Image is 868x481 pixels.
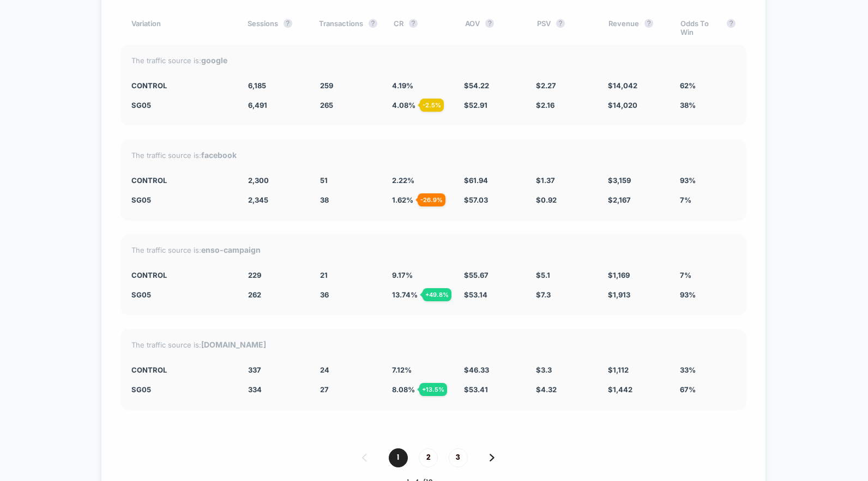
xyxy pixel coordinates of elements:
span: 1.62 % [392,196,413,204]
span: $ 55.67 [464,271,489,279]
span: $ 54.22 [464,81,489,90]
span: 229 [248,271,261,279]
span: 24 [320,366,329,374]
div: 33% [680,366,736,374]
span: 8.08 % [392,385,415,394]
div: CR [394,19,449,36]
span: $ 57.03 [464,196,488,204]
span: 2 [419,448,438,467]
div: SG05 [131,385,232,394]
span: 262 [248,290,261,299]
span: $ 14,042 [608,81,637,90]
span: 4.08 % [392,101,415,109]
span: 21 [320,271,328,279]
div: SG05 [131,290,232,299]
span: $ 2.16 [536,101,554,109]
span: $ 53.41 [464,385,488,394]
span: $ 61.94 [464,176,488,185]
div: 93% [680,290,736,299]
div: Odds To Win [680,19,736,36]
div: - 26.9 % [418,193,445,206]
span: $ 2,167 [608,196,631,204]
button: ? [409,19,418,28]
div: SG05 [131,101,232,109]
span: $ 5.1 [536,271,550,279]
span: 38 [320,196,329,204]
button: ? [727,19,736,28]
span: 1 [389,448,408,467]
span: 3 [449,448,468,467]
div: Transactions [319,19,377,36]
span: $ 1.37 [536,176,555,185]
span: $ 1,112 [608,366,629,374]
span: $ 4.32 [536,385,557,394]
div: Variation [131,19,231,36]
span: 337 [248,366,261,374]
span: 36 [320,290,329,299]
div: + 13.5 % [419,383,447,396]
span: $ 1,913 [608,290,630,299]
span: $ 52.91 [464,101,487,109]
div: AOV [465,19,520,36]
div: + 49.8 % [423,288,451,301]
span: 13.74 % [392,290,418,299]
strong: google [201,56,227,65]
button: ? [644,19,653,28]
span: 6,491 [248,101,267,109]
span: 27 [320,385,329,394]
div: The traffic source is: [131,340,736,349]
span: $ 3,159 [608,176,631,185]
strong: [DOMAIN_NAME] [201,340,266,349]
strong: facebook [201,150,237,160]
span: $ 53.14 [464,290,487,299]
div: The traffic source is: [131,245,736,254]
span: 2.22 % [392,176,414,185]
span: $ 0.92 [536,196,557,204]
div: Revenue [608,19,664,36]
span: 51 [320,176,328,185]
span: 9.17 % [392,271,413,279]
div: 67% [680,385,736,394]
div: - 2.5 % [420,99,444,112]
div: 7% [680,196,736,204]
button: ? [284,19,292,28]
span: $ 1,169 [608,271,630,279]
div: CONTROL [131,81,232,90]
button: ? [556,19,565,28]
span: 4.19 % [392,81,413,90]
div: Sessions [248,19,303,36]
div: SG05 [131,196,232,204]
span: 265 [320,101,333,109]
div: 62% [680,81,736,90]
span: $ 1,442 [608,385,632,394]
span: $ 3.3 [536,366,552,374]
div: 7% [680,271,736,279]
span: 6,185 [248,81,266,90]
div: CONTROL [131,176,232,185]
div: CONTROL [131,271,232,279]
button: ? [369,19,377,28]
div: 38% [680,101,736,109]
span: $ 7.3 [536,290,551,299]
span: 7.12 % [392,366,412,374]
span: 2,300 [248,176,269,185]
button: ? [485,19,494,28]
img: pagination forward [490,454,495,461]
span: $ 2.27 [536,81,556,90]
span: $ 46.33 [464,366,489,374]
div: CONTROL [131,366,232,374]
div: The traffic source is: [131,150,736,160]
strong: enso-campaign [201,245,261,254]
span: 2,345 [248,196,268,204]
span: $ 14,020 [608,101,637,109]
div: The traffic source is: [131,56,736,65]
span: 334 [248,385,262,394]
div: 93% [680,176,736,185]
span: 259 [320,81,333,90]
div: PSV [537,19,592,36]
